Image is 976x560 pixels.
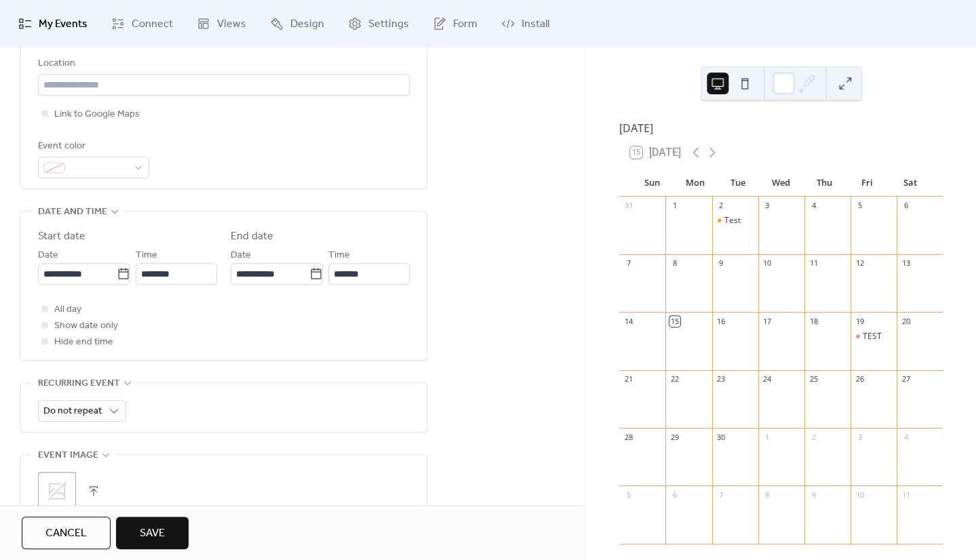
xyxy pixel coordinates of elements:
a: Install [491,5,560,42]
div: 5 [855,201,865,211]
div: 12 [855,258,865,268]
div: Event color [38,138,147,155]
a: Form [423,5,488,42]
div: 8 [669,258,680,268]
div: Fri [846,169,889,197]
div: 13 [901,258,911,268]
div: Sat [889,169,932,197]
div: Thu [802,169,846,197]
span: Do not repeat [43,402,102,420]
div: 6 [669,489,680,500]
div: 15 [669,316,680,326]
div: 7 [623,258,633,268]
div: 30 [716,432,726,442]
div: 3 [762,201,773,211]
span: Save [140,525,165,542]
span: Time [328,247,350,264]
div: 31 [623,201,633,211]
div: 5 [623,489,633,500]
div: 22 [669,374,680,384]
div: Mon [674,169,717,197]
div: 1 [669,201,680,211]
span: My Events [39,16,87,33]
div: Location [38,56,407,72]
span: Cancel [45,525,87,542]
div: ; [38,472,76,510]
div: 21 [623,374,633,384]
div: 10 [855,489,865,500]
div: 10 [762,258,773,268]
span: Link to Google Maps [54,106,140,123]
div: 27 [901,374,911,384]
span: Date [231,247,251,264]
div: 23 [716,374,726,384]
span: Time [136,247,157,264]
div: 28 [623,432,633,442]
div: TEST [863,331,882,342]
div: 8 [762,489,773,500]
span: Hide end time [54,334,113,351]
span: Views [217,16,246,33]
div: 1 [762,432,773,442]
a: Settings [338,5,419,42]
span: Recurring event [38,376,120,392]
div: Tue [716,169,760,197]
div: 29 [669,432,680,442]
div: Test [712,215,758,226]
div: 18 [808,316,819,326]
button: Save [116,517,189,549]
span: Form [453,16,477,33]
div: [DATE] [619,120,943,136]
a: Design [260,5,334,42]
span: Date and time [38,204,107,220]
div: Start date [38,228,85,245]
div: 16 [716,316,726,326]
div: 11 [808,258,819,268]
div: 26 [855,374,865,384]
span: All day [54,302,81,318]
div: 3 [855,432,865,442]
div: 2 [808,432,819,442]
span: Design [290,16,324,33]
div: End date [231,228,273,245]
div: 14 [623,316,633,326]
div: Test [724,215,741,226]
div: 20 [901,316,911,326]
div: 7 [716,489,726,500]
div: 24 [762,374,773,384]
span: Install [522,16,549,33]
div: Wed [760,169,803,197]
div: 9 [716,258,726,268]
span: Date [38,247,58,264]
div: Sun [630,169,674,197]
div: 4 [901,432,911,442]
div: 11 [901,489,911,500]
div: 9 [808,489,819,500]
div: 6 [901,201,911,211]
span: Show date only [54,318,118,334]
span: Settings [368,16,409,33]
div: 4 [808,201,819,211]
div: 17 [762,316,773,326]
div: 19 [855,316,865,326]
a: Connect [101,5,183,42]
span: Connect [132,16,173,33]
div: 25 [808,374,819,384]
button: Cancel [22,517,111,549]
span: Event image [38,447,98,464]
div: TEST [851,331,897,342]
div: 2 [716,201,726,211]
a: Views [187,5,256,42]
a: My Events [8,5,98,42]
